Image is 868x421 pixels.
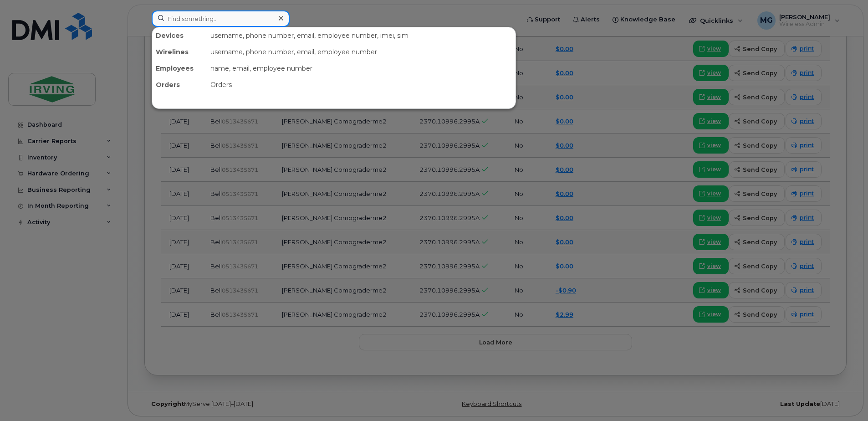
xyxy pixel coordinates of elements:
div: Devices [152,27,207,44]
div: Orders [207,77,516,93]
div: username, phone number, email, employee number, imei, sim [207,27,516,44]
div: name, email, employee number [207,60,516,77]
div: Wirelines [152,44,207,60]
input: Find something... [152,10,290,27]
div: username, phone number, email, employee number [207,44,516,60]
div: Employees [152,60,207,77]
div: Orders [152,77,207,93]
